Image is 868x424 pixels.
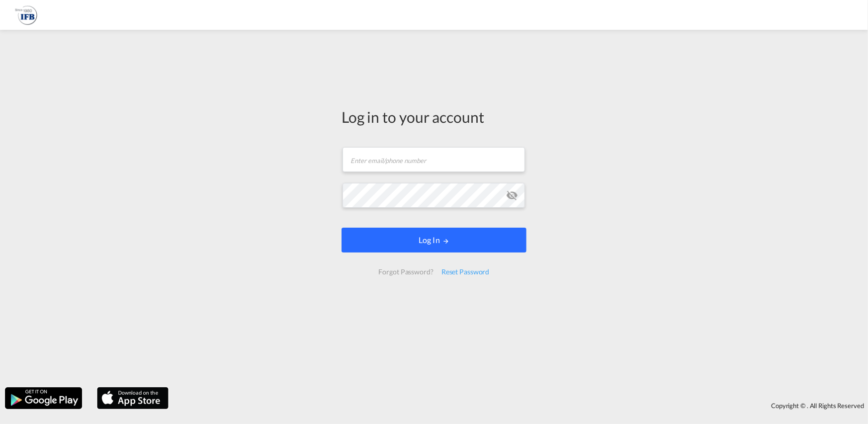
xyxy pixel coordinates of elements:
[506,189,518,201] md-icon: icon-eye-off
[96,386,170,410] img: apple.png
[437,263,494,281] div: Reset Password
[4,386,83,410] img: google.png
[342,228,526,253] button: LOGIN
[342,106,526,127] div: Log in to your account
[343,147,525,172] input: Enter email/phone number
[374,263,437,281] div: Forgot Password?
[15,4,37,26] img: b628ab10256c11eeb52753acbc15d091.png
[174,397,868,414] div: Copyright © . All Rights Reserved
